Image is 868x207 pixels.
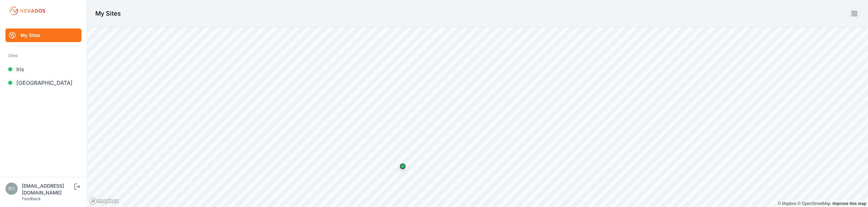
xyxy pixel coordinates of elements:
[8,52,79,60] div: Sites
[396,159,409,173] div: Map marker
[87,27,868,207] canvas: Map
[778,201,797,206] a: Mapbox
[798,201,831,206] a: OpenStreetMap
[5,62,81,76] a: Iris
[5,76,81,90] a: [GEOGRAPHIC_DATA]
[5,183,18,195] img: rono@prim.com
[22,196,41,201] a: Feedback
[89,197,119,205] a: Mapbox logo
[22,183,73,196] div: [EMAIL_ADDRESS][DOMAIN_NAME]
[5,29,81,42] a: My Sites
[833,201,866,206] a: Map feedback
[95,9,121,18] h1: My Sites
[8,5,46,16] img: Nevados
